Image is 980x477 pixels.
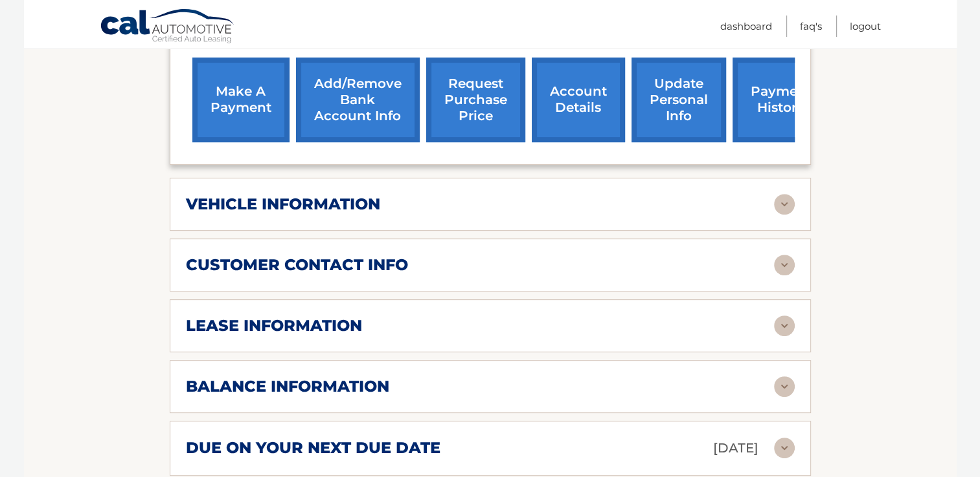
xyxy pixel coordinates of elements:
[192,58,290,142] a: make a payment
[186,195,380,214] h2: vehicle information
[774,438,795,458] img: accordion-rest.svg
[426,58,525,142] a: request purchase price
[186,377,389,396] h2: balance information
[850,16,881,37] a: Logout
[186,316,362,335] h2: lease information
[774,194,795,215] img: accordion-rest.svg
[720,16,772,37] a: Dashboard
[733,58,830,142] a: payment history
[632,58,726,142] a: update personal info
[532,58,625,142] a: account details
[186,438,440,458] h2: due on your next due date
[186,255,408,275] h2: customer contact info
[774,255,795,275] img: accordion-rest.svg
[713,437,758,460] p: [DATE]
[296,58,420,142] a: Add/Remove bank account info
[774,315,795,336] img: accordion-rest.svg
[100,8,236,46] a: Cal Automotive
[774,376,795,397] img: accordion-rest.svg
[800,16,822,37] a: FAQ's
